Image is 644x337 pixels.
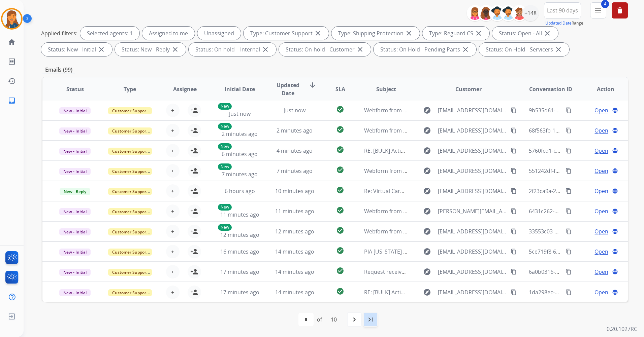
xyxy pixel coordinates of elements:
[225,85,255,93] span: Initial Date
[423,106,431,114] mat-icon: explore
[166,225,180,238] button: +
[364,248,442,255] span: PIA [US_STATE] Weekly Insights
[336,226,344,234] mat-icon: check_circle
[545,20,583,26] span: Range
[612,228,618,234] mat-icon: language
[522,5,539,21] div: +148
[244,27,329,40] div: Type: Customer Support
[364,127,517,134] span: Webform from [EMAIL_ADDRESS][DOMAIN_NAME] on [DATE]
[220,268,259,275] span: 17 minutes ago
[594,106,608,114] span: Open
[190,126,198,135] mat-icon: person_add
[364,187,426,195] span: Re: Virtual Card Support
[171,167,174,175] span: +
[529,228,632,235] span: 33553c03-753d-4333-b946-f3992d1e679a
[529,187,630,195] span: 2f23ca9a-232d-4701-bb08-f4df7b341896
[594,248,608,256] span: Open
[171,147,174,155] span: +
[376,85,396,93] span: Subject
[566,208,572,214] mat-icon: content_copy
[108,188,152,195] span: Customer Support
[171,106,174,114] span: +
[529,167,629,175] span: 551242df-f829-42c8-b15c-ba0f163750a7
[423,207,431,215] mat-icon: explore
[309,81,317,89] mat-icon: arrow_downward
[544,2,581,18] button: Last 90 days
[438,288,507,296] span: [EMAIL_ADDRESS][DOMAIN_NAME]
[171,207,174,215] span: +
[364,147,535,154] span: RE: [BULK] Action required: Extend claim approved for replacement
[438,106,507,114] span: [EMAIL_ADDRESS][DOMAIN_NAME]
[554,45,562,53] mat-icon: close
[573,77,628,101] th: Action
[438,268,507,276] span: [EMAIL_ADDRESS][DOMAIN_NAME]
[590,2,606,18] button: 4
[97,45,105,53] mat-icon: close
[59,269,91,276] span: New - Initial
[108,289,152,296] span: Customer Support
[511,208,517,214] mat-icon: content_copy
[190,268,198,276] mat-icon: person_add
[336,206,344,214] mat-icon: check_circle
[171,126,174,135] span: +
[41,29,77,37] p: Applied filters:
[275,248,314,255] span: 14 minutes ago
[423,126,431,135] mat-icon: explore
[189,43,276,56] div: Status: On-hold – Internal
[8,77,16,85] mat-icon: history
[423,227,431,235] mat-icon: explore
[405,29,413,37] mat-icon: close
[566,289,572,295] mat-icon: content_copy
[59,228,91,235] span: New - Initial
[108,208,152,215] span: Customer Support
[275,289,314,296] span: 14 minutes ago
[171,45,179,53] mat-icon: close
[438,248,507,256] span: [EMAIL_ADDRESS][DOMAIN_NAME]
[142,27,195,40] div: Assigned to me
[166,184,180,198] button: +
[336,287,344,295] mat-icon: check_circle
[171,187,174,195] span: +
[284,107,305,114] span: Just now
[374,43,476,56] div: Status: On Hold - Pending Parts
[277,167,313,175] span: 7 minutes ago
[511,249,517,255] mat-icon: content_copy
[220,231,259,238] span: 12 minutes ago
[173,85,197,93] span: Assignee
[166,245,180,258] button: +
[166,265,180,278] button: +
[336,186,344,194] mat-icon: check_circle
[511,228,517,234] mat-icon: content_copy
[190,248,198,256] mat-icon: person_add
[218,123,232,130] p: New
[60,188,90,195] span: New - Reply
[59,168,91,175] span: New - Initial
[197,27,241,40] div: Unassigned
[566,249,572,255] mat-icon: content_copy
[529,268,633,275] span: 6a0b0316-eb83-49c1-9562-694e627d8178
[275,228,314,235] span: 12 minutes ago
[423,248,431,256] mat-icon: explore
[275,208,314,215] span: 11 minutes ago
[364,107,517,114] span: Webform from [EMAIL_ADDRESS][DOMAIN_NAME] on [DATE]
[336,125,344,134] mat-icon: check_circle
[108,168,152,175] span: Customer Support
[222,150,258,158] span: 6 minutes ago
[607,325,637,333] p: 0.20.1027RC
[438,126,507,135] span: [EMAIL_ADDRESS][DOMAIN_NAME]
[108,228,152,235] span: Customer Support
[190,187,198,195] mat-icon: person_add
[41,43,112,56] div: Status: New - Initial
[59,289,91,296] span: New - Initial
[66,85,84,93] span: Status
[336,105,344,113] mat-icon: check_circle
[336,247,344,255] mat-icon: check_circle
[42,66,75,74] p: Emails (99)
[166,124,180,137] button: +
[273,81,303,97] span: Updated Date
[594,147,608,155] span: Open
[438,147,507,155] span: [EMAIL_ADDRESS][DOMAIN_NAME]
[566,269,572,275] mat-icon: content_copy
[545,21,572,26] button: Updated Date
[317,315,322,324] div: of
